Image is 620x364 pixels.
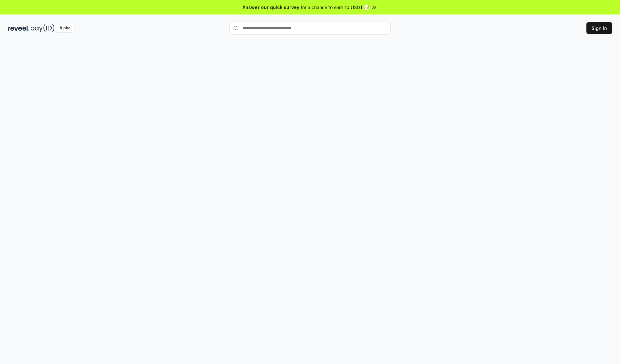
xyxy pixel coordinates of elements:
img: pay_id [31,24,55,32]
div: Alpha [56,24,74,32]
span: Answer our quick survey [243,4,299,11]
button: Sign In [586,22,612,34]
img: reveel_dark [8,24,29,32]
span: for a chance to earn 10 USDT 📝 [301,4,370,11]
